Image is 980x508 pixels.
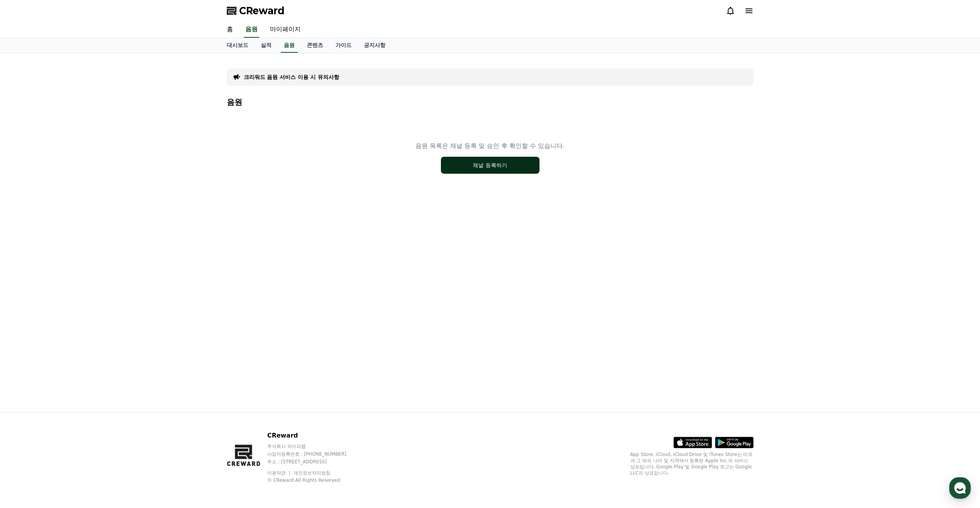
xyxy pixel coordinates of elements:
a: 실적 [255,38,278,53]
a: CReward [227,5,285,17]
a: 가이드 [329,38,358,53]
span: 대화 [70,256,80,262]
span: 홈 [24,256,29,262]
p: 주소 : [STREET_ADDRESS] [267,459,361,465]
h4: 음원 [227,98,754,106]
p: 사업자등록번호 : [PHONE_NUMBER] [267,451,361,457]
a: 홈 [2,244,51,263]
span: CReward [239,5,285,17]
a: 대화 [51,244,99,263]
p: © CReward All Rights Reserved. [267,477,361,483]
a: 음원 [281,38,298,53]
a: 대시보드 [221,38,255,53]
a: 마이페이지 [264,22,307,38]
a: 설정 [99,244,148,263]
a: 음원 [244,22,259,38]
a: 개인정보처리방침 [293,470,330,476]
p: CReward [267,431,361,440]
span: 설정 [119,256,128,262]
a: 콘텐츠 [301,38,329,53]
p: 주식회사 와이피랩 [267,443,361,449]
p: App Store, iCloud, iCloud Drive 및 iTunes Store는 미국과 그 밖의 나라 및 지역에서 등록된 Apple Inc.의 서비스 상표입니다. Goo... [630,451,754,476]
a: 이용약관 [267,470,291,476]
a: 홈 [221,22,239,38]
p: 음원 목록은 채널 등록 및 승인 후 확인할 수 있습니다. [415,141,565,151]
a: 공지사항 [358,38,392,53]
a: 크리워드 음원 서비스 이용 시 유의사항 [244,73,339,81]
button: 채널 등록하기 [441,157,539,174]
